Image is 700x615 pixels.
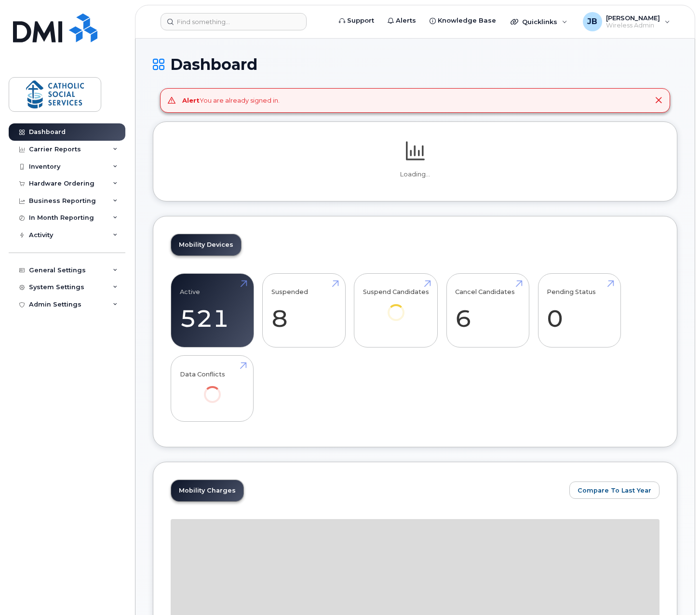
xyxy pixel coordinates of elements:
[171,480,243,501] a: Mobility Charges
[182,96,280,105] div: You are already signed in.
[180,361,245,416] a: Data Conflicts
[455,279,520,342] a: Cancel Candidates 6
[153,56,677,73] h1: Dashboard
[271,279,337,342] a: Suspended 8
[171,234,241,255] a: Mobility Devices
[547,279,612,342] a: Pending Status 0
[171,170,660,179] p: Loading...
[182,96,200,104] strong: Alert
[578,486,651,495] span: Compare To Last Year
[363,279,429,334] a: Suspend Candidates
[180,279,245,342] a: Active 521
[569,481,660,499] button: Compare To Last Year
